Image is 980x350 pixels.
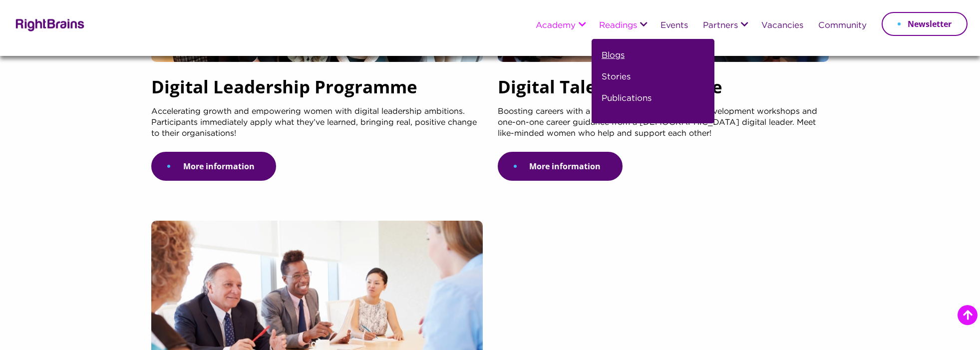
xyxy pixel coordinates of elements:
p: Boosting careers with a combination of expert skills development workshops and one-on-one career ... [498,106,829,152]
a: Stories [602,70,631,92]
a: Readings [599,21,637,30]
a: Vacancies [761,21,803,30]
a: More information [151,152,276,181]
a: Partners [703,21,738,30]
a: Digital Leadership Programme [151,77,483,106]
a: Blogs [602,49,625,70]
p: Accelerating growth and empowering women with digital leadership ambitions. Participants immediat... [151,106,483,152]
a: More information [498,152,623,181]
a: Newsletter [882,12,968,36]
a: Events [660,21,688,30]
a: Academy [536,21,576,30]
a: Publications [602,92,652,113]
a: Digital Talent Programme [498,77,829,106]
a: Community [818,21,867,30]
img: Rightbrains [12,17,85,31]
